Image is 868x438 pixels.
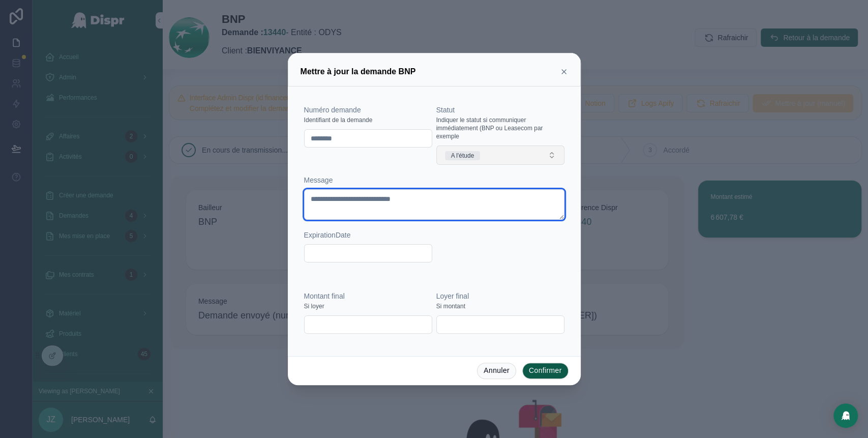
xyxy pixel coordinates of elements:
[436,145,564,165] button: Select Button
[304,116,373,124] span: Identifiant de la demande
[304,231,351,239] span: ExpirationDate
[304,302,324,310] span: Si loyer
[304,176,333,184] span: Message
[833,403,858,428] div: Open Intercom Messenger
[436,302,465,310] span: Si montant
[451,151,474,160] div: A l'étude
[522,363,568,379] button: Confirmer
[477,363,516,379] button: Annuler
[436,116,564,140] span: Indiquer le statut si communiquer immédiatement (BNP ou Leasecom par exemple
[301,66,416,78] h3: Mettre à jour la demande BNP
[436,106,455,114] span: Statut
[304,292,345,300] span: Montant final
[304,106,361,114] span: Numéro demande
[436,292,469,300] span: Loyer final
